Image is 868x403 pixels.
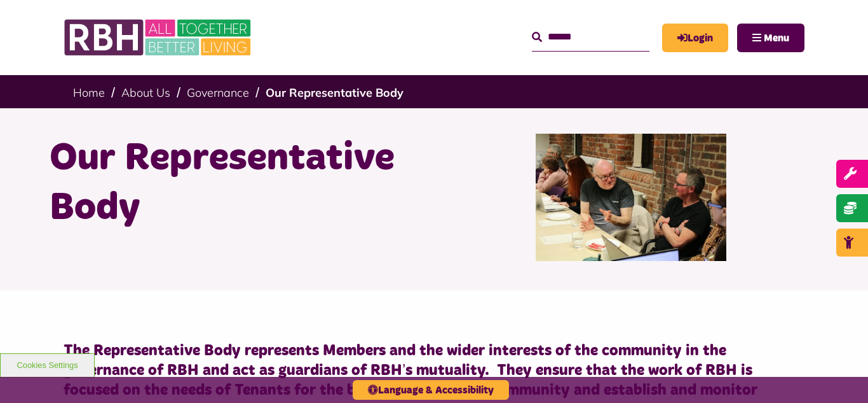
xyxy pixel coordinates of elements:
img: RBH [64,13,254,62]
iframe: Netcall Web Assistant for live chat [811,346,868,403]
a: MyRBH [662,24,728,52]
a: Home [73,85,105,100]
button: Navigation [737,24,804,52]
button: Language & Accessibility [353,380,509,400]
span: Menu [764,33,789,43]
h1: Our Representative Body [50,134,424,233]
img: Rep Body [536,134,726,261]
a: Governance [187,85,249,100]
a: About Us [121,85,170,100]
a: Our Representative Body [266,85,403,100]
input: Search [532,24,649,51]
